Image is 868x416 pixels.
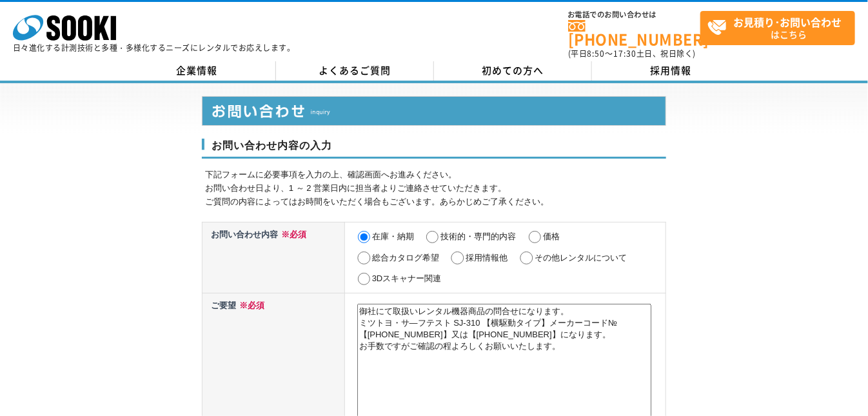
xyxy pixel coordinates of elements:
a: お見積り･お問い合わせはこちら [700,11,855,45]
label: 在庫・納期 [372,232,414,241]
span: はこちら [707,12,854,44]
span: ※必須 [236,301,264,310]
label: 3Dスキャナー関連 [372,273,442,283]
p: 日々進化する計測技術と多種・多様化するニーズにレンタルでお応えします。 [13,44,295,52]
label: 価格 [543,232,560,241]
label: 総合カタログ希望 [372,253,439,262]
img: お問い合わせ [202,96,666,126]
span: 17:30 [613,48,636,59]
h3: お問い合わせ内容の入力 [202,139,666,159]
span: 8:50 [587,48,606,59]
a: よくあるご質問 [276,61,434,81]
label: その他レンタルについて [535,253,627,262]
span: (平日 ～ 土日、祝日除く) [568,48,696,59]
label: 採用情報他 [466,253,508,262]
th: お問い合わせ内容 [202,222,345,293]
a: 初めての方へ [434,61,592,81]
span: お電話でのお問い合わせは [568,11,700,19]
label: 技術的・専門的内容 [440,232,516,241]
span: ※必須 [278,230,306,239]
a: 採用情報 [592,61,750,81]
span: 初めての方へ [482,63,544,77]
a: [PHONE_NUMBER] [568,20,700,46]
strong: お見積り･お問い合わせ [734,14,842,30]
p: 下記フォームに必要事項を入力の上、確認画面へお進みください。 お問い合わせ日より、1 ～ 2 営業日内に担当者よりご連絡させていただきます。 ご質問の内容によってはお時間をいただく場合もございま... [205,168,666,208]
a: 企業情報 [118,61,276,81]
